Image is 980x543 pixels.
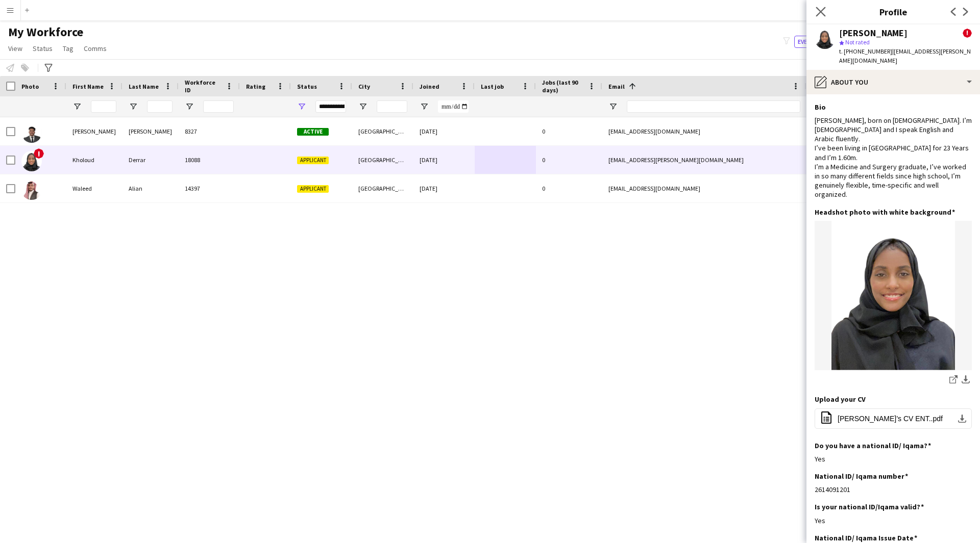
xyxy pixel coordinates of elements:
[72,102,82,111] button: Open Filter Menu
[185,102,194,111] button: Open Filter Menu
[838,415,943,423] span: [PERSON_NAME]’s CV ENT..pdf
[59,42,78,55] a: Tag
[179,117,240,145] div: 8327
[358,102,367,111] button: Open Filter Menu
[815,408,972,429] button: [PERSON_NAME]’s CV ENT..pdf
[4,42,27,55] a: View
[815,472,908,481] h3: National ID/ Iqama number
[42,62,55,74] app-action-btn: Advanced filters
[129,83,159,90] span: Last Name
[815,533,917,542] h3: National ID/ Iqama Issue Date
[185,79,222,94] span: Workforce ID
[377,100,407,113] input: City Filter Input
[602,174,806,202] div: [EMAIL_ADDRESS][DOMAIN_NAME]
[147,100,173,113] input: Last Name Filter Input
[438,100,469,113] input: Joined Filter Input
[66,146,122,174] div: Kholoud
[297,157,329,164] span: Applicant
[297,128,329,136] span: Active
[536,146,602,174] div: 0
[80,42,111,55] a: Comms
[806,70,980,94] div: About you
[72,83,104,90] span: First Name
[481,83,504,90] span: Last job
[66,174,122,202] div: Waleed
[352,146,413,174] div: [GEOGRAPHIC_DATA]
[29,42,57,55] a: Status
[602,117,806,145] div: [EMAIL_ADDRESS][DOMAIN_NAME]
[179,174,240,202] div: 14397
[815,454,972,463] div: Yes
[839,29,908,38] div: [PERSON_NAME]
[963,29,972,38] span: !
[297,185,329,193] span: Applicant
[839,47,971,64] span: | [EMAIL_ADDRESS][PERSON_NAME][DOMAIN_NAME]
[815,485,972,494] div: 2614091201
[815,102,826,112] h3: Bio
[420,83,439,90] span: Joined
[122,117,179,145] div: [PERSON_NAME]
[66,117,122,145] div: [PERSON_NAME]
[815,502,924,511] h3: Is your national ID/Iqama valid?
[129,102,138,111] button: Open Filter Menu
[815,208,955,217] h3: Headshot photo with white background
[845,38,870,46] span: Not rated
[246,83,265,90] span: Rating
[84,44,107,53] span: Comms
[815,441,931,450] h3: Do you have a national ID/ Iqama?
[413,174,475,202] div: [DATE]
[297,102,306,111] button: Open Filter Menu
[608,102,618,111] button: Open Filter Menu
[413,117,475,145] div: [DATE]
[815,516,972,525] div: Yes
[203,100,234,113] input: Workforce ID Filter Input
[122,146,179,174] div: Derrar
[352,117,413,145] div: [GEOGRAPHIC_DATA]
[627,100,800,113] input: Email Filter Input
[21,179,42,200] img: Waleed Alian
[91,100,116,113] input: First Name Filter Input
[815,116,972,199] div: [PERSON_NAME], born on [DEMOGRAPHIC_DATA]. I’m [DEMOGRAPHIC_DATA] and I speak English and Arabic ...
[542,79,584,94] span: Jobs (last 90 days)
[63,44,73,53] span: Tag
[794,36,845,48] button: Everyone8,133
[297,83,317,90] span: Status
[806,5,980,18] h3: Profile
[815,395,866,404] h3: Upload your CV
[34,148,44,159] span: !
[33,44,53,53] span: Status
[179,146,240,174] div: 18088
[608,83,625,90] span: Email
[8,44,22,53] span: View
[420,102,429,111] button: Open Filter Menu
[21,122,42,143] img: Ahmed Mohammad
[352,174,413,202] div: [GEOGRAPHIC_DATA]
[536,117,602,145] div: 0
[358,83,370,90] span: City
[602,146,806,174] div: [EMAIL_ADDRESS][PERSON_NAME][DOMAIN_NAME]
[21,83,39,90] span: Photo
[839,47,892,55] span: t. [PHONE_NUMBER]
[413,146,475,174] div: [DATE]
[122,174,179,202] div: Alian
[536,174,602,202] div: 0
[815,221,972,370] img: IMG_3036.jpeg
[21,151,42,171] img: Kholoud Derrar
[8,24,83,40] span: My Workforce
